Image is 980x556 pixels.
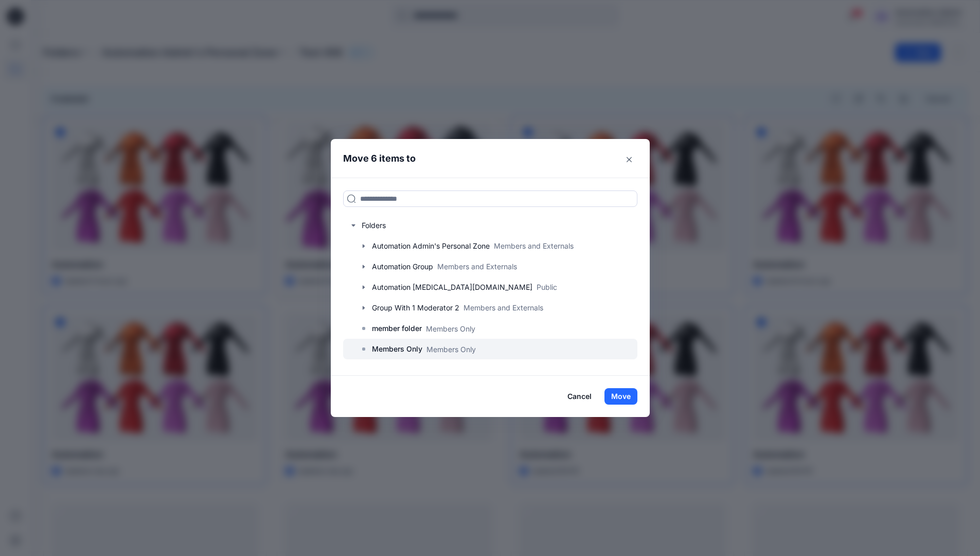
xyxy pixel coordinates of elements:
p: member folder [372,322,422,335]
button: Close [621,151,637,168]
button: Move [604,388,637,405]
header: Move 6 items to [331,139,634,178]
p: Members Only [372,343,422,355]
p: Members Only [426,344,476,355]
p: Members Only [426,323,475,334]
button: Cancel [561,388,598,405]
